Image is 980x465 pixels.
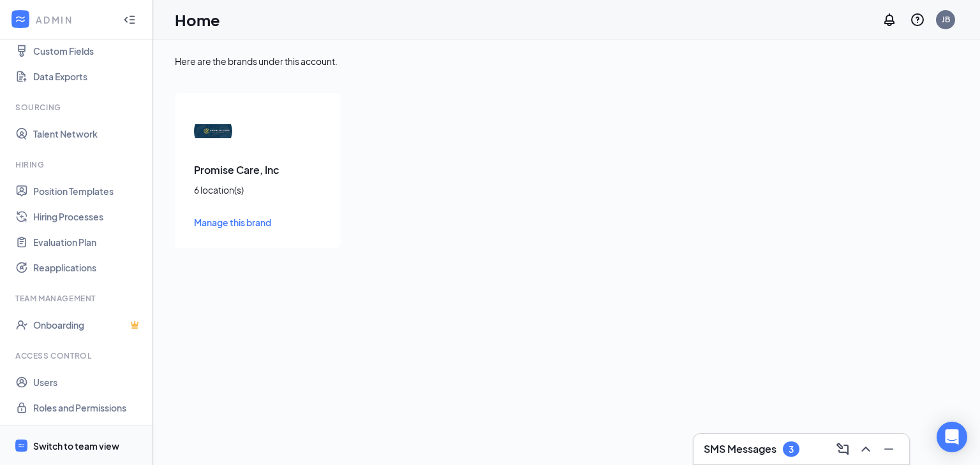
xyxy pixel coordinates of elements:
a: Users [33,369,142,395]
a: Reapplications [33,255,142,280]
div: Team Management [15,293,140,304]
svg: ChevronUp [858,441,873,457]
svg: Notifications [882,12,897,27]
img: Promise Care, Inc logo [194,112,232,150]
button: ChevronUp [856,439,876,459]
svg: WorkstreamLogo [17,441,26,450]
span: Manage this brand [194,217,271,228]
a: Data Exports [33,64,142,89]
h1: Home [175,9,220,31]
svg: ComposeMessage [835,441,850,457]
div: 3 [789,444,794,455]
svg: WorkstreamLogo [14,13,27,25]
svg: Collapse [123,13,136,26]
div: 6 location(s) [194,183,322,196]
div: Switch to team view [33,440,119,452]
a: Position Templates [33,178,142,204]
div: ADMIN [36,13,112,26]
svg: Minimize [881,441,896,457]
a: Manage this brand [194,215,322,229]
div: Open Intercom Messenger [937,422,967,452]
button: ComposeMessage [833,439,853,459]
div: Access control [15,350,140,361]
h3: SMS Messages [704,442,776,456]
a: OnboardingCrown [33,312,142,338]
a: Hiring Processes [33,204,142,229]
svg: QuestionInfo [910,12,925,27]
a: Talent Network [33,121,142,147]
div: Sourcing [15,102,140,113]
button: Minimize [879,439,899,459]
div: Hiring [15,159,140,170]
div: Here are the brands under this account. [175,55,958,68]
h3: Promise Care, Inc [194,163,322,177]
a: Custom Fields [33,38,142,64]
a: Roles and Permissions [33,395,142,420]
div: JB [942,14,950,25]
a: Evaluation Plan [33,229,142,255]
